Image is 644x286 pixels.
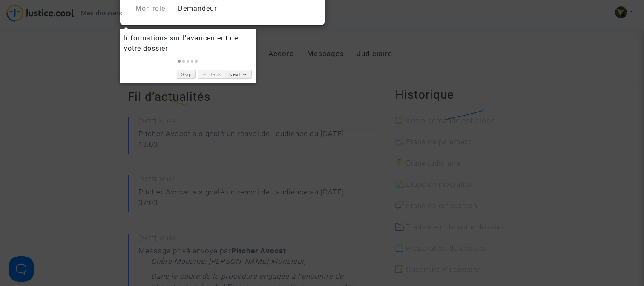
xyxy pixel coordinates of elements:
[172,3,322,14] div: Demandeur
[121,3,172,14] div: Mon rôle
[198,70,225,79] a: ← Back
[225,70,251,79] a: Next →
[177,70,196,79] a: Skip
[124,33,252,54] div: Informations sur l'avancement de votre dossier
